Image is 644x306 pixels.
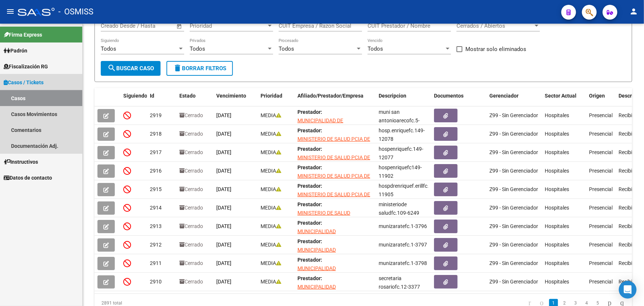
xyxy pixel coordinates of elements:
span: secretaria rosariofc.12-3377 [379,275,420,290]
span: Presencial [589,112,613,118]
span: MEDIA [261,205,281,211]
span: Buscar Caso [107,65,154,72]
button: Buscar Caso [101,61,161,76]
span: Presencial [589,260,613,266]
datatable-header-cell: Descripcion [376,88,431,112]
span: Prioridad [190,23,266,29]
span: Z99 - Sin Gerenciador [489,242,538,248]
span: Z99 - Sin Gerenciador [489,205,538,211]
span: Hospitales [545,112,569,118]
span: 2914 [150,205,162,211]
span: Todos [190,45,205,52]
div: Open Intercom Messenger [619,281,637,299]
span: 2918 [150,131,162,137]
span: Borrar Filtros [173,65,226,72]
span: MEDIA [261,223,281,229]
span: Todos [101,45,116,52]
span: Z99 - Sin Gerenciador [489,186,538,192]
span: muni san antonioarecofc.5-2360 [379,109,420,132]
span: MUNICIPALIDAD [PERSON_NAME][GEOGRAPHIC_DATA] [297,265,347,288]
span: Vencimiento [216,93,246,99]
span: hospenriquefc149-11902 [379,164,422,179]
span: [DATE] [216,242,231,248]
datatable-header-cell: Prioridad [258,88,295,112]
mat-icon: delete [173,64,182,72]
span: MINISTERIO DE SALUD PCIA DE BS AS [297,173,370,187]
datatable-header-cell: Vencimiento [213,88,258,112]
span: Cerrado [179,186,203,192]
span: Cerrado [179,149,203,155]
datatable-header-cell: Id [147,88,176,112]
span: MEDIA [261,186,281,192]
datatable-header-cell: Estado [176,88,213,112]
input: Start date [101,23,125,29]
span: Z99 - Sin Gerenciador [489,223,538,229]
span: [DATE] [216,186,231,192]
span: Fiscalización RG [4,62,48,71]
span: Presencial [589,279,613,285]
span: Cerrado [179,279,203,285]
datatable-header-cell: Sector Actual [542,88,586,112]
span: Descripcion [379,93,406,99]
span: [DATE] [216,223,231,229]
button: Borrar Filtros [166,61,233,76]
span: Casos / Tickets [4,78,44,86]
strong: Prestador: [297,238,322,244]
span: MINISTERIO DE SALUD PCIA DE BS AS [297,136,370,150]
mat-icon: person [629,7,638,16]
span: MEDIA [261,149,281,155]
span: MEDIA [261,112,281,118]
span: Presencial [589,168,613,174]
span: [DATE] [216,112,231,118]
span: [DATE] [216,149,231,155]
span: MUNICIPALIDAD [PERSON_NAME][GEOGRAPHIC_DATA] [297,228,347,251]
span: Cerrado [179,168,203,174]
span: Hospitales [545,149,569,155]
input: End date [131,23,167,29]
span: - OSMISS [58,4,93,20]
span: Cerrado [179,260,203,266]
span: Documentos [434,93,464,99]
span: [DATE] [216,205,231,211]
span: Gerenciador [489,93,519,99]
span: MUNICIPALIDAD DE [GEOGRAPHIC_DATA][PERSON_NAME] [297,118,347,140]
span: Presencial [589,131,613,137]
span: MEDIA [261,279,281,285]
span: 2917 [150,149,162,155]
span: hosp.enriquefc.149-12078 [379,127,425,142]
span: Hospitales [545,242,569,248]
span: Hospitales [545,168,569,174]
strong: Prestador: [297,201,322,207]
span: MINISTERIO DE SALUD PCIA DE BS AS [297,154,370,169]
datatable-header-cell: Siguiendo [120,88,147,112]
span: Hospitales [545,223,569,229]
span: Hospitales [545,279,569,285]
span: 2915 [150,186,162,192]
span: Presencial [589,223,613,229]
span: 2913 [150,223,162,229]
span: Estado [179,93,196,99]
datatable-header-cell: Gerenciador [486,88,542,112]
span: Hospitales [545,260,569,266]
span: [DATE] [216,279,231,285]
span: [DATE] [216,260,231,266]
datatable-header-cell: Documentos [431,88,486,112]
span: Hospitales [545,186,569,192]
span: Cerrado [179,205,203,211]
span: Firma Express [4,31,42,39]
span: ministeriode saludfc.109-6249 [379,201,419,216]
strong: Prestador: [297,183,322,189]
span: Z99 - Sin Gerenciador [489,131,538,137]
span: Padrón [4,47,27,55]
span: munizaratefc.1-3798 [379,260,427,266]
span: Z99 - Sin Gerenciador [489,279,538,285]
span: Hospitales [545,131,569,137]
span: Presencial [589,205,613,211]
span: munizaratefc.1-3797 [379,242,427,248]
datatable-header-cell: Origen [586,88,616,112]
span: 2911 [150,260,162,266]
strong: Prestador: [297,164,322,170]
span: Z99 - Sin Gerenciador [489,112,538,118]
strong: Prestador: [297,146,322,152]
mat-icon: menu [6,7,15,16]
